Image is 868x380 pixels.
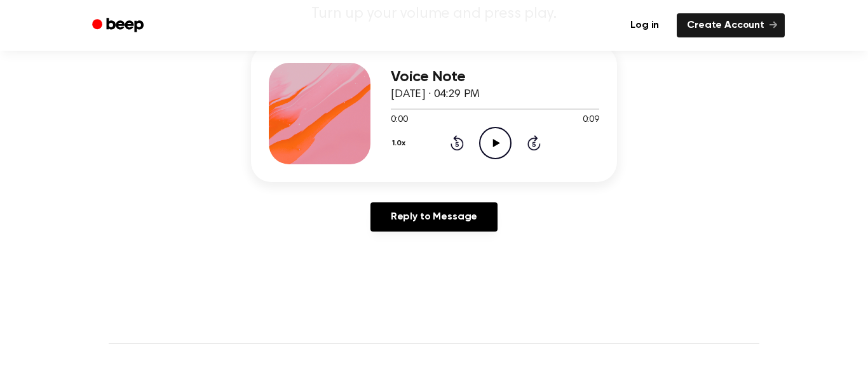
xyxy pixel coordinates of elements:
h3: Voice Note [391,69,599,86]
span: [DATE] · 04:29 PM [391,89,480,100]
span: 0:00 [391,114,407,127]
a: Log in [620,13,669,37]
a: Reply to Message [370,202,498,232]
a: Beep [83,13,155,38]
button: 1.0x [391,133,410,154]
span: 0:09 [583,114,599,127]
a: Create Account [677,13,785,37]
